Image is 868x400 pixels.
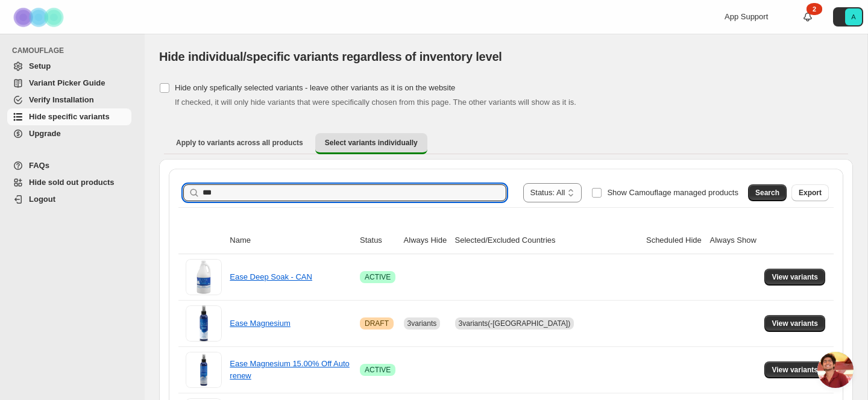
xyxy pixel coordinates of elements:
div: 2 [807,3,822,15]
a: Hide sold out products [7,174,131,191]
span: Upgrade [29,129,61,138]
th: Name [226,227,356,254]
a: Ease Deep Soak - CAN [230,272,312,281]
button: Select variants individually [315,133,427,154]
th: Selected/Excluded Countries [451,227,643,254]
th: Status [356,227,400,254]
span: Avatar with initials A [845,8,862,25]
span: Search [755,188,779,198]
span: DRAFT [365,319,389,328]
a: FAQs [7,157,131,174]
span: View variants [772,319,818,328]
span: Logout [29,195,55,204]
span: CAMOUFLAGE [12,46,136,55]
span: 3 variants [407,319,437,328]
span: View variants [772,272,818,282]
img: Camouflage [10,1,70,34]
span: Export [799,188,822,198]
a: Hide specific variants [7,108,131,125]
span: FAQs [29,161,49,170]
span: App Support [725,12,768,21]
span: Hide specific variants [29,112,110,121]
img: Ease Magnesium 15.00% Off Auto renew [186,352,222,388]
span: Select variants individually [325,138,418,148]
a: Upgrade [7,125,131,142]
button: View variants [764,269,825,286]
span: Hide individual/specific variants regardless of inventory level [159,50,502,63]
button: Apply to variants across all products [166,133,313,152]
button: Search [748,184,787,201]
span: Variant Picker Guide [29,78,105,87]
a: Setup [7,58,131,75]
button: Export [791,184,829,201]
a: Verify Installation [7,92,131,108]
a: Ease Magnesium 15.00% Off Auto renew [230,359,350,380]
img: Ease Magnesium [186,305,222,342]
span: ACTIVE [365,365,391,375]
th: Always Hide [400,227,451,254]
span: Show Camouflage managed products [607,188,738,197]
span: ACTIVE [365,272,391,282]
span: Hide only spefically selected variants - leave other variants as it is on the website [175,83,455,92]
th: Always Show [706,227,761,254]
button: Avatar with initials A [833,7,863,27]
a: Logout [7,191,131,208]
a: 2 [802,11,814,23]
span: Setup [29,61,51,70]
span: If checked, it will only hide variants that were specifically chosen from this page. The other va... [175,98,576,107]
button: View variants [764,361,825,378]
span: Hide sold out products [29,178,115,187]
span: 3 variants (-[GEOGRAPHIC_DATA]) [459,319,571,328]
img: Ease Deep Soak - CAN [186,259,222,295]
button: View variants [764,315,825,332]
a: Variant Picker Guide [7,75,131,92]
th: Scheduled Hide [643,227,706,254]
a: Ease Magnesium [230,319,290,328]
span: Apply to variants across all products [176,138,303,148]
a: Open chat [817,352,854,388]
text: A [851,13,856,20]
span: Verify Installation [29,95,94,104]
span: View variants [772,365,818,375]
